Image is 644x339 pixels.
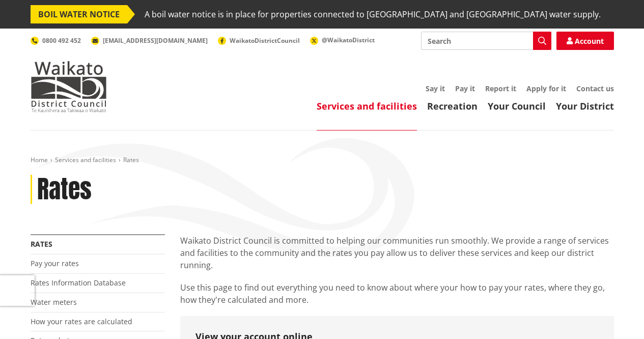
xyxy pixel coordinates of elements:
[421,32,551,50] input: Search input
[576,84,614,93] a: Contact us
[427,100,478,112] a: Recreation
[180,234,614,271] p: Waikato District Council is committed to helping our communities run smoothly. We provide a range...
[55,155,116,164] a: Services and facilities
[37,175,92,204] h1: Rates
[317,100,417,112] a: Services and facilities
[42,36,81,45] span: 0800 492 452
[322,36,375,44] span: @WaikatoDistrict
[31,297,77,307] a: Water meters
[145,5,601,23] span: A boil water notice is in place for properties connected to [GEOGRAPHIC_DATA] and [GEOGRAPHIC_DAT...
[31,278,126,288] a: Rates Information Database
[556,100,614,112] a: Your District
[31,36,81,45] a: 0800 492 452
[31,155,48,164] a: Home
[31,258,79,268] a: Pay your rates
[488,100,546,112] a: Your Council
[426,84,445,93] a: Say it
[526,84,566,93] a: Apply for it
[218,36,300,45] a: WaikatoDistrictCouncil
[455,84,475,93] a: Pay it
[180,281,614,306] p: Use this page to find out everything you need to know about where your how to pay your rates, whe...
[123,155,139,164] span: Rates
[230,36,300,45] span: WaikatoDistrictCouncil
[31,61,107,112] img: Waikato District Council - Te Kaunihera aa Takiwaa o Waikato
[485,84,516,93] a: Report it
[31,156,614,165] nav: breadcrumb
[31,317,132,326] a: How your rates are calculated
[91,36,208,45] a: [EMAIL_ADDRESS][DOMAIN_NAME]
[103,36,208,45] span: [EMAIL_ADDRESS][DOMAIN_NAME]
[31,239,52,249] a: Rates
[556,32,614,50] a: Account
[310,36,375,44] a: @WaikatoDistrict
[31,5,127,23] span: BOIL WATER NOTICE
